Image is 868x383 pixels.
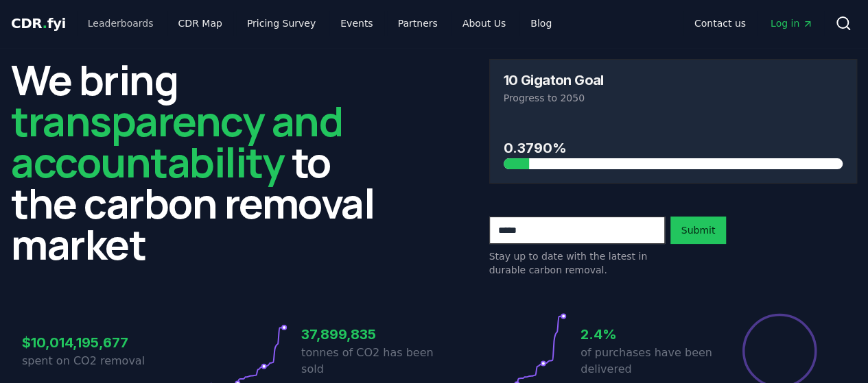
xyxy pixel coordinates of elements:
[519,11,563,36] a: Blog
[670,217,727,244] button: Submit
[11,59,379,264] h2: We bring to the carbon removal market
[236,11,327,36] a: Pricing Survey
[77,11,165,36] a: Leaderboards
[329,11,384,36] a: Events
[504,138,843,158] h3: 0.3790%
[683,11,757,36] a: Contact us
[22,353,155,369] p: spent on CO2 removal
[489,249,665,277] p: Stay up to date with the latest in durable carbon removal.
[771,16,813,30] span: Log in
[580,345,714,378] p: of purchases have been delivered
[504,73,604,87] h3: 10 Gigaton Goal
[22,332,155,353] h3: $10,014,195,677
[11,15,66,32] span: CDR fyi
[580,324,714,345] h3: 2.4%
[77,11,563,36] nav: Main
[504,91,843,105] p: Progress to 2050
[43,15,47,32] span: .
[760,11,824,36] a: Log in
[167,11,233,36] a: CDR Map
[683,11,824,36] nav: Main
[387,11,449,36] a: Partners
[301,324,434,345] h3: 37,899,835
[301,345,434,378] p: tonnes of CO2 has been sold
[11,14,66,33] a: CDR.fyi
[11,92,342,190] span: transparency and accountability
[451,11,517,36] a: About Us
